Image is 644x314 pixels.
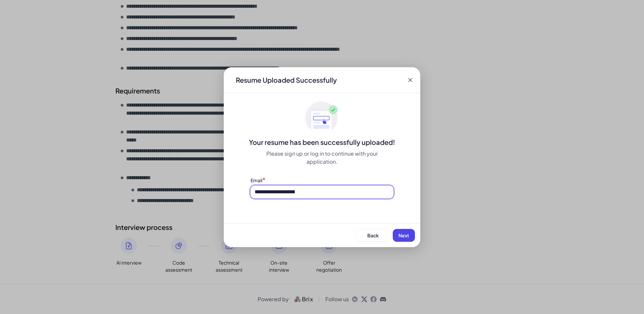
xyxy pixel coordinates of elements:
[367,232,379,238] span: Back
[305,101,339,135] img: ApplyedMaskGroup3.svg
[230,75,342,85] div: Resume Uploaded Successfully
[224,138,420,147] div: Your resume has been successfully uploaded!
[251,150,393,166] div: Please sign up or log in to continue with your application.
[356,229,390,242] button: Back
[251,177,262,183] label: Email
[398,232,409,238] span: Next
[393,229,415,242] button: Next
